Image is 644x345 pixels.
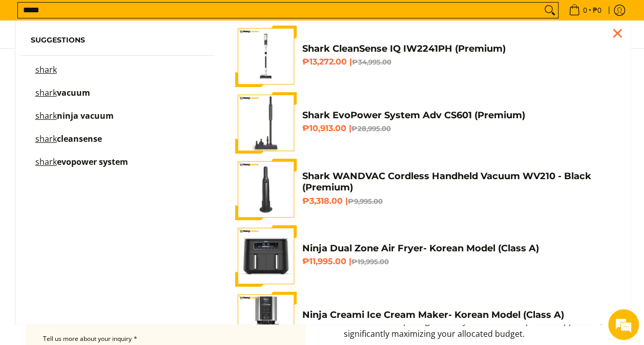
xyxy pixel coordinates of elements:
[168,5,193,30] div: Minimize live chat window
[31,36,205,45] h6: Suggestions
[347,197,382,205] del: ₱9,995.00
[35,110,57,121] mark: shark
[57,87,90,98] span: vacuum
[31,135,205,153] a: shark cleansense
[302,110,614,121] h4: Shark EvoPower System Adv CS601 (Premium)
[35,135,102,153] p: shark cleansense
[566,5,605,16] span: •
[35,112,114,130] p: shark ninja vacuum
[235,225,297,287] img: ninja-dual-zone-air-fryer-full-view-mang-kosme
[235,225,614,287] a: ninja-dual-zone-air-fryer-full-view-mang-kosme Ninja Dual Zone Air Fryer- Korean Model (Class A) ...
[5,233,195,269] textarea: Type your message and click 'Submit'
[235,159,297,220] img: Shark WANDVAC Cordless Handheld Vacuum WV210 - Black (Premium)
[235,26,297,87] img: shark-cleansense-cordless-stick-vacuum-front-full-view-mang-kosme
[235,159,614,220] a: Shark WANDVAC Cordless Handheld Vacuum WV210 - Black (Premium) Shark WANDVAC Cordless Handheld Va...
[57,110,114,121] span: ninja vacuum
[31,66,205,84] a: shark
[31,89,205,107] a: shark vacuum
[31,158,205,176] a: shark evopower system
[35,87,57,98] mark: shark
[57,156,128,167] span: evopower system
[351,257,388,266] del: ₱19,995.00
[57,133,102,144] span: cleansense
[150,269,186,283] em: Submit
[235,92,614,154] a: shark-evopower-wireless-vacuum-full-view-mang-kosme Shark EvoPower System Adv CS601 (Premium) ₱10...
[302,43,614,55] h4: Shark CleanSense IQ IW2241PH (Premium)
[591,7,603,14] span: ₱0
[302,196,614,206] h6: ₱3,318.00 |
[302,323,614,333] h6: ₱11,498.00 |
[302,123,614,134] h6: ₱10,913.00 |
[610,26,625,41] div: Close pop up
[35,133,57,144] mark: shark
[302,57,614,67] h6: ₱13,272.00 |
[302,309,614,321] h4: Ninja Creami Ice Cream Maker- Korean Model (Class A)
[351,58,391,66] del: ₱34,995.00
[22,106,179,209] span: We are offline. Please leave us a message.
[31,112,205,130] a: shark ninja vacuum
[35,158,128,176] p: shark evopower system
[302,170,614,193] h4: Shark WANDVAC Cordless Handheld Vacuum WV210 - Black (Premium)
[35,156,57,167] mark: shark
[35,64,57,75] mark: shark
[542,3,558,18] button: Search
[53,57,172,71] div: Leave a message
[302,256,614,267] h6: ₱11,995.00 |
[302,243,614,254] h4: Ninja Dual Zone Air Fryer- Korean Model (Class A)
[351,124,390,133] del: ₱28,995.00
[35,89,90,107] p: shark vacuum
[35,66,57,84] p: shark
[43,334,132,343] span: Tell us more about your inquiry
[235,26,614,87] a: shark-cleansense-cordless-stick-vacuum-front-full-view-mang-kosme Shark CleanSense IQ IW2241PH (P...
[235,92,297,154] img: shark-evopower-wireless-vacuum-full-view-mang-kosme
[581,7,589,14] span: 0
